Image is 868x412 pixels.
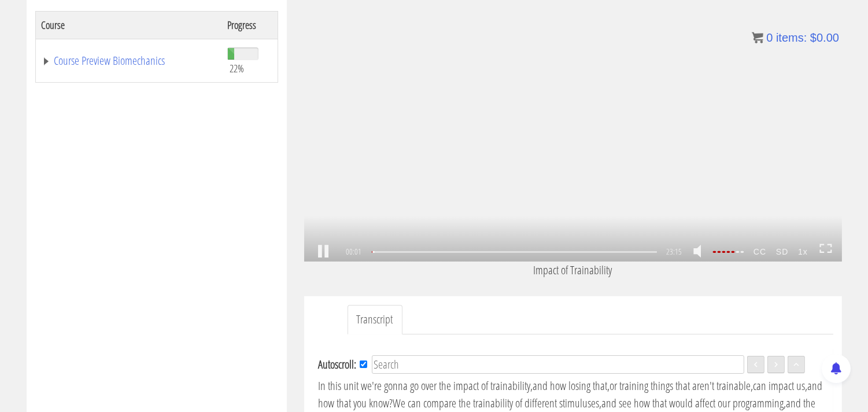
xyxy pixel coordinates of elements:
[319,378,359,393] v: In this unit
[221,11,278,39] th: Progress
[361,378,533,393] span: we're gonna go over the impact of trainability,
[793,242,813,261] strong: 1x
[345,248,363,256] span: 00:01
[810,31,839,44] bdi: 0.00
[602,395,786,411] span: and see how that would affect our programming,
[776,31,807,44] span: items:
[752,31,839,44] a: 0 items: $0.00
[319,378,823,411] span: and how that you know?
[771,242,793,261] strong: SD
[610,378,754,393] span: or training things that aren't trainable,
[748,242,771,261] strong: CC
[304,262,842,279] p: Impact of Trainability
[810,31,817,44] span: $
[752,32,763,43] img: icon11.png
[230,62,244,75] span: 22%
[35,11,221,39] th: Course
[533,378,610,393] span: and how losing that,
[348,305,402,334] a: Transcript
[42,55,216,67] a: Course Preview Biomechanics
[766,31,773,44] span: 0
[754,378,808,393] span: can impact us,
[393,395,602,411] span: We can compare the trainability of different stimuluses,
[372,355,744,374] input: Search
[666,248,682,256] span: 23:15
